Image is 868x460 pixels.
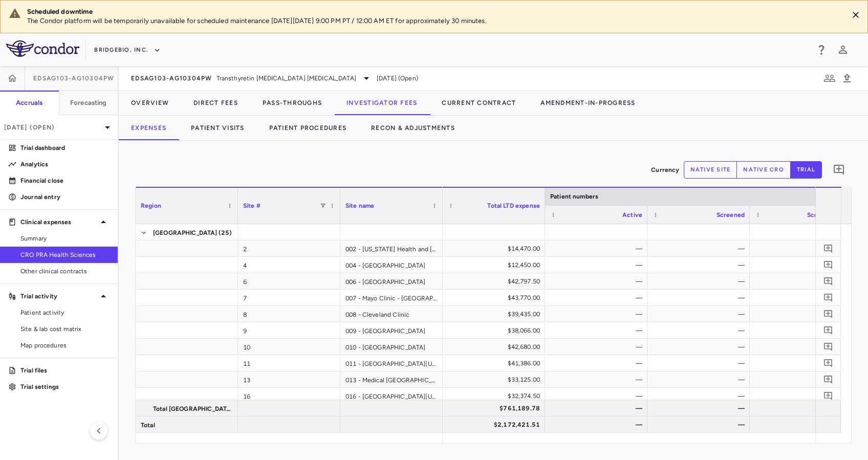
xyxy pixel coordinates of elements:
[27,7,840,16] div: Scheduled downtime
[452,339,540,355] div: $42,680.00
[823,293,833,302] svg: Add comment
[238,339,340,355] div: 10
[359,116,467,140] button: Recon & Adjustments
[759,290,847,306] div: —
[823,342,833,352] svg: Add comment
[684,161,737,179] button: native site
[657,273,745,290] div: —
[554,322,642,339] div: —
[340,240,443,256] div: 002 - [US_STATE] Health and [GEOGRAPHIC_DATA]
[759,355,847,371] div: —
[119,91,181,115] button: Overview
[657,417,745,433] div: —
[657,290,745,306] div: —
[759,339,847,355] div: —
[20,192,110,202] p: Journal entry
[141,202,161,209] span: Region
[340,322,443,338] div: 009 - [GEOGRAPHIC_DATA]
[657,388,745,404] div: —
[823,325,833,335] svg: Add comment
[821,340,835,354] button: Add comment
[33,74,115,82] span: EDSAG103-AG10304PW
[657,355,745,371] div: —
[219,225,232,241] span: (25)
[141,417,155,433] span: Total
[20,292,97,301] p: Trial activity
[243,202,261,209] span: Site #
[340,306,443,322] div: 008 - Cleveland Clinic
[830,161,848,179] button: Add comment
[759,240,847,257] div: —
[821,389,835,403] button: Add comment
[554,290,642,306] div: —
[340,371,443,387] div: 013 - Medical [GEOGRAPHIC_DATA][US_STATE]
[554,339,642,355] div: —
[554,355,642,371] div: —
[452,417,540,433] div: $2,172,421.51
[4,123,101,132] p: [DATE] (Open)
[554,273,642,290] div: —
[487,202,540,209] span: Total LTD expense
[340,388,443,404] div: 016 - [GEOGRAPHIC_DATA][US_STATE]
[340,339,443,355] div: 010 - [GEOGRAPHIC_DATA]
[20,324,110,334] span: Site & lab cost matrix
[340,257,443,273] div: 004 - [GEOGRAPHIC_DATA]
[657,371,745,388] div: —
[622,211,642,218] span: Active
[334,91,429,115] button: Investigator Fees
[179,116,257,140] button: Patient Visits
[528,91,647,115] button: Amendment-In-Progress
[70,98,107,107] h6: Forecasting
[759,371,847,388] div: —
[550,193,598,200] span: Patient numbers
[238,257,340,273] div: 4
[821,242,835,255] button: Add comment
[554,240,642,257] div: —
[759,417,847,433] div: —
[759,400,847,417] div: —
[823,260,833,270] svg: Add comment
[238,322,340,338] div: 9
[20,234,110,243] span: Summary
[657,240,745,257] div: —
[257,116,359,140] button: Patient Procedures
[119,116,179,140] button: Expenses
[181,91,250,115] button: Direct Fees
[833,164,845,176] svg: Add comment
[790,161,822,179] button: trial
[823,375,833,384] svg: Add comment
[20,308,110,317] span: Patient activity
[823,309,833,319] svg: Add comment
[452,257,540,273] div: $12,450.00
[823,358,833,368] svg: Add comment
[20,217,97,227] p: Clinical expenses
[16,98,42,107] h6: Accruals
[131,74,212,82] span: EDSAG103-AG10304PW
[238,306,340,322] div: 8
[759,306,847,322] div: —
[823,276,833,286] svg: Add comment
[736,161,791,179] button: native cro
[6,40,79,57] img: logo-full-SnFGN8VE.png
[94,42,161,58] button: BridgeBio, Inc.
[340,273,443,289] div: 006 - [GEOGRAPHIC_DATA]
[250,91,334,115] button: Pass-Throughs
[377,74,418,83] span: [DATE] (Open)
[238,290,340,305] div: 7
[452,290,540,306] div: $43,770.00
[759,388,847,404] div: —
[554,388,642,404] div: —
[554,257,642,273] div: —
[651,165,679,174] p: Currency
[554,400,642,417] div: —
[554,417,642,433] div: —
[452,388,540,404] div: $32,374.50
[821,323,835,337] button: Add comment
[20,176,110,185] p: Financial close
[340,355,443,371] div: 011 - [GEOGRAPHIC_DATA][US_STATE]
[554,306,642,322] div: —
[821,291,835,304] button: Add comment
[823,244,833,253] svg: Add comment
[452,322,540,339] div: $38,066.00
[821,356,835,370] button: Add comment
